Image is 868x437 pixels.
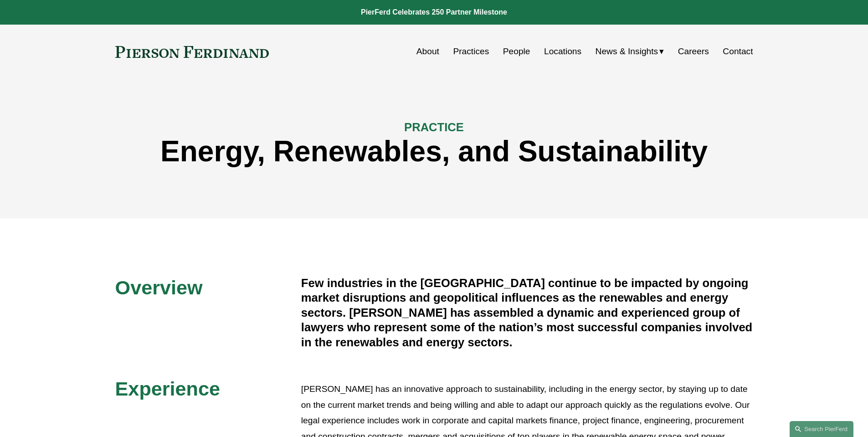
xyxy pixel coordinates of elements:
[790,421,853,437] a: Search this site
[115,277,203,298] span: Overview
[503,43,530,60] a: People
[596,44,658,60] span: News & Insights
[544,43,581,60] a: Locations
[453,43,489,60] a: Practices
[678,43,709,60] a: Careers
[301,276,753,350] h4: Few industries in the [GEOGRAPHIC_DATA] continue to be impacted by ongoing market disruptions and...
[596,43,664,60] a: folder dropdown
[115,378,220,400] span: Experience
[723,43,753,60] a: Contact
[416,43,439,60] a: About
[404,121,464,134] span: PRACTICE
[115,135,753,168] h1: Energy, Renewables, and Sustainability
